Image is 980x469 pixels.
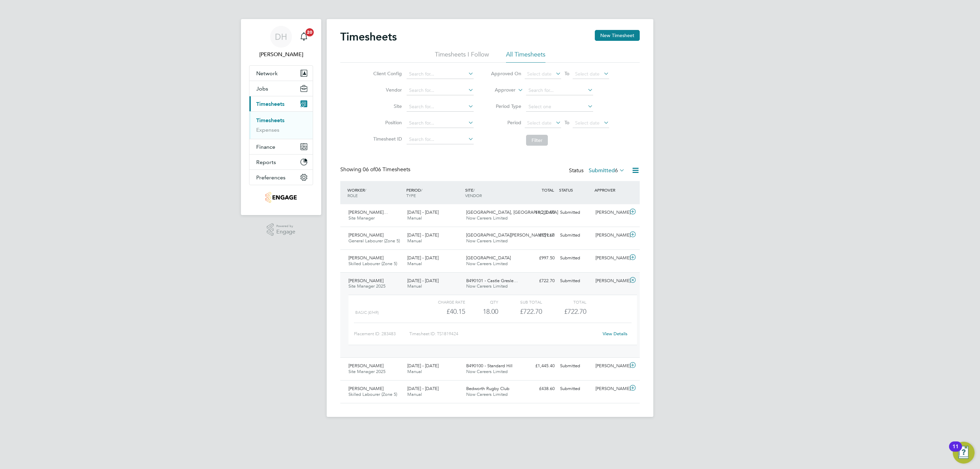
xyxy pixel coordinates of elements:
[498,306,542,317] div: £722.70
[276,229,295,235] span: Engage
[407,255,439,261] span: [DATE] - [DATE]
[465,193,482,198] span: VENDOR
[593,360,628,372] div: [PERSON_NAME]
[562,118,571,127] span: To
[557,253,593,264] div: Submitted
[593,184,628,196] div: APPROVER
[466,215,508,221] span: Now Careers Limited
[557,275,593,287] div: Submitted
[575,71,600,77] span: Select date
[498,298,542,306] div: Sub Total
[407,261,422,266] span: Manual
[355,310,379,315] span: basic (£/HR)
[348,238,400,244] span: General Labourer (Zone 5)
[249,155,313,169] button: Reports
[589,167,625,174] label: Submitted
[953,442,975,464] button: Open Resource Center, 11 new notifications
[249,81,313,96] button: Jobs
[557,383,593,394] div: Submitted
[466,369,508,374] span: Now Careers Limited
[506,50,545,63] li: All Timesheets
[354,328,409,339] div: Placement ID: 283483
[491,70,521,77] label: Approved On
[407,135,474,144] input: Search for...
[557,184,593,196] div: STATUS
[249,170,313,185] button: Preferences
[522,383,557,394] div: £438.60
[407,363,439,369] span: [DATE] - [DATE]
[348,255,383,261] span: [PERSON_NAME]
[522,360,557,372] div: £1,445.40
[522,207,557,218] div: £1,200.00
[297,26,311,48] a: 20
[256,159,276,165] span: Reports
[249,192,313,203] a: Go to home page
[603,331,627,337] a: View Details
[340,166,412,173] div: Showing
[465,298,498,306] div: QTY
[526,86,593,95] input: Search for...
[466,391,508,397] span: Now Careers Limited
[421,306,465,317] div: £40.15
[249,96,313,111] button: Timesheets
[371,103,402,109] label: Site
[407,238,422,244] span: Manual
[522,253,557,264] div: £997.50
[466,278,518,284] span: B490101 - Castle Gresle…
[348,283,386,289] span: Site Manager 2025
[371,87,402,93] label: Vendor
[306,28,314,36] span: 20
[569,166,626,176] div: Status
[407,386,439,391] span: [DATE] - [DATE]
[365,187,366,193] span: /
[463,184,522,201] div: SITE
[466,363,512,369] span: B490100 - Standard Hill
[407,209,439,215] span: [DATE] - [DATE]
[348,278,383,284] span: [PERSON_NAME]
[527,71,552,77] span: Select date
[522,230,557,241] div: £159.63
[405,184,463,201] div: PERIOD
[593,230,628,241] div: [PERSON_NAME]
[249,26,313,59] a: DH[PERSON_NAME]
[466,209,558,215] span: [GEOGRAPHIC_DATA], [GEOGRAPHIC_DATA]
[421,298,465,306] div: Charge rate
[407,278,439,284] span: [DATE] - [DATE]
[595,30,640,41] button: New Timesheet
[564,307,586,316] span: £722.70
[249,66,313,81] button: Network
[276,223,295,229] span: Powered by
[407,118,474,128] input: Search for...
[466,238,508,244] span: Now Careers Limited
[522,275,557,287] div: £722.70
[407,391,422,397] span: Manual
[363,166,410,173] span: 06 Timesheets
[593,383,628,394] div: [PERSON_NAME]
[526,135,548,146] button: Filter
[256,70,278,77] span: Network
[407,283,422,289] span: Manual
[241,19,321,215] nav: Main navigation
[348,369,386,374] span: Site Manager 2025
[249,50,313,59] span: Danielle Hughes
[491,119,521,126] label: Period
[363,166,375,173] span: 06 of
[267,223,296,236] a: Powered byEngage
[371,70,402,77] label: Client Config
[406,193,416,198] span: TYPE
[348,261,397,266] span: Skilled Labourer (Zone 5)
[485,87,516,94] label: Approver
[557,360,593,372] div: Submitted
[466,232,554,238] span: [GEOGRAPHIC_DATA][PERSON_NAME] LLP
[421,187,422,193] span: /
[348,232,383,238] span: [PERSON_NAME]
[409,328,598,339] div: Timesheet ID: TS1819424
[527,120,552,126] span: Select date
[256,117,284,124] a: Timesheets
[348,386,383,391] span: [PERSON_NAME]
[593,275,628,287] div: [PERSON_NAME]
[466,261,508,266] span: Now Careers Limited
[348,215,375,221] span: Site Manager
[249,139,313,154] button: Finance
[348,363,383,369] span: [PERSON_NAME]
